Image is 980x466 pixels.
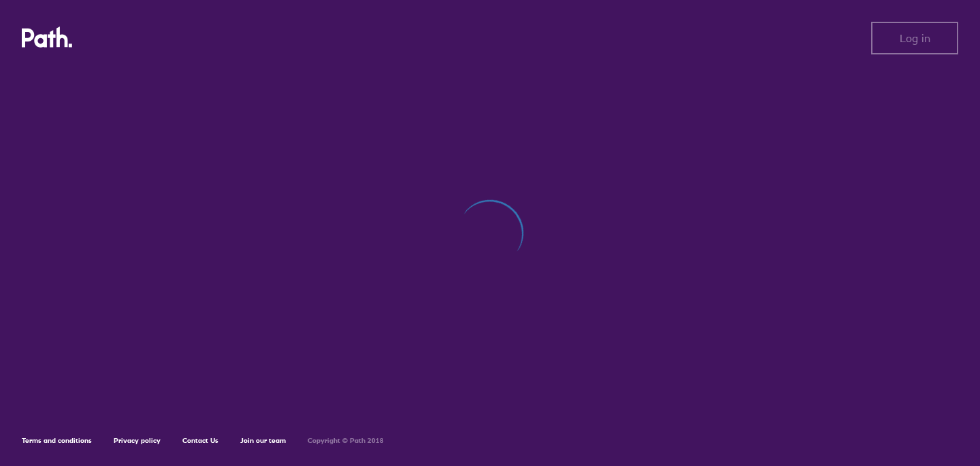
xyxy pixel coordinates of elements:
[114,436,161,445] a: Privacy policy
[900,32,930,44] span: Log in
[240,436,286,445] a: Join our team
[871,22,958,54] button: Log in
[308,437,384,445] h6: Copyright © Path 2018
[182,436,218,445] a: Contact Us
[22,436,92,445] a: Terms and conditions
